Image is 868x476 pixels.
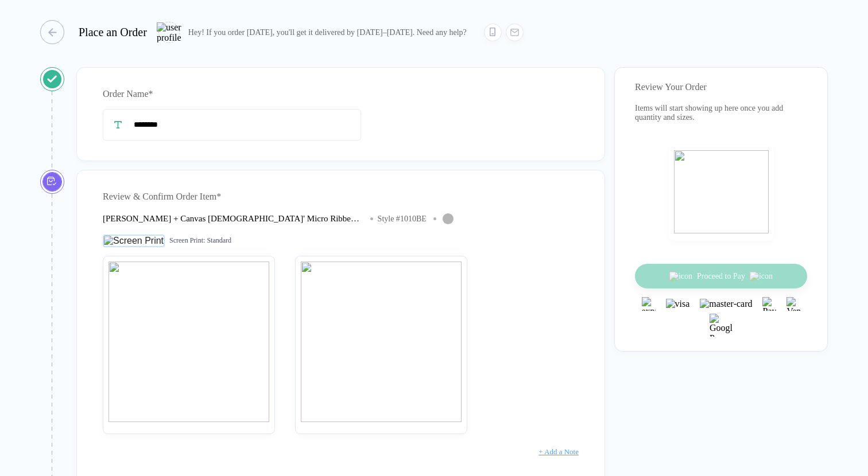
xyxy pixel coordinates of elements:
img: 1759413966156ufxrv_design_back.png [301,262,462,422]
div: Place an Order [79,26,147,39]
div: Bella + Canvas Ladies' Micro Ribbed Baby Tee [103,214,363,224]
img: visa [666,299,690,309]
img: shopping_bag.png [674,150,769,233]
span: Screen Print : [169,236,205,245]
span: + Add a Note [538,447,579,456]
div: Items will start showing up here once you add quantity and sizes. [635,104,807,122]
div: Order Name [103,85,579,103]
div: Review & Confirm Order Item [103,188,579,206]
img: Screen Print [103,235,165,247]
img: express [642,297,656,311]
img: Google Pay [710,314,733,337]
span: Standard [207,236,231,245]
img: user profile [157,22,181,42]
div: Review Your Order [635,82,807,92]
button: + Add a Note [538,443,579,461]
div: Style # 1010BE [378,214,427,224]
img: 1759413966156iqnoa_nt_front.png [108,262,269,422]
img: Paypal [762,297,776,311]
div: Hey! If you order [DATE], you'll get it delivered by [DATE]–[DATE]. Need any help? [188,28,467,37]
img: master-card [700,299,752,309]
img: Venmo [786,297,800,311]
